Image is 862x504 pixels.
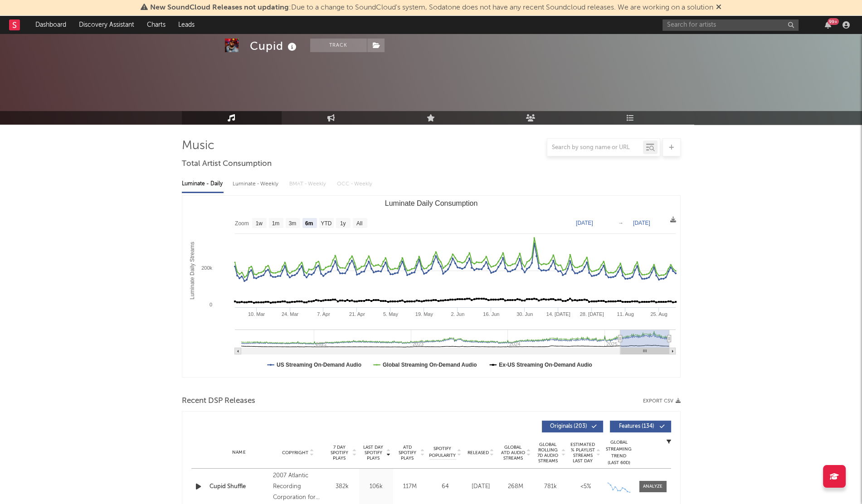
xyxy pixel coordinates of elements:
svg: Luminate Daily Consumption [182,196,680,377]
text: 1w [255,220,263,227]
text: Luminate Daily Consumption [385,199,477,207]
button: Originals(203) [542,421,603,432]
span: 7 Day Spotify Plays [327,445,351,461]
span: Recent DSP Releases [182,396,255,407]
text: 0 [209,302,212,307]
div: <5% [570,482,601,491]
text: 28. [DATE] [580,311,604,317]
span: Dismiss [716,4,721,11]
text: 11. Aug [617,311,633,317]
text: 25. Aug [650,311,667,317]
input: Search for artists [662,19,799,31]
div: 268M [501,482,531,491]
div: Luminate - Daily [182,176,224,192]
span: Features ( 134 ) [616,424,657,429]
div: 64 [429,482,461,491]
span: Last Day Spotify Plays [361,445,385,461]
a: Leads [172,16,201,34]
div: Global Streaming Trend (Last 60D) [605,439,633,466]
span: Released [468,450,489,456]
div: Cupid [250,39,299,53]
span: : Due to a change to SoundCloud's system, Sodatone does not have any recent Soundcloud releases. ... [150,4,713,11]
div: Luminate - Weekly [233,176,280,192]
span: ATD Spotify Plays [395,445,419,461]
text: 1m [272,220,279,227]
div: 106k [361,482,391,491]
div: [DATE] [466,482,496,491]
text: [DATE] [633,220,650,226]
text: 10. Mar [248,311,265,317]
text: 30. Jun [516,311,533,317]
div: 781k [536,482,566,491]
div: 99 + [828,18,839,25]
a: Discovery Assistant [73,16,141,34]
text: 1y [340,220,346,227]
span: Global Rolling 7D Audio Streams [536,442,560,464]
a: Cupid Shuffle [209,482,269,491]
text: All [356,220,362,227]
text: 2. Jun [451,311,464,317]
span: New SoundCloud Releases not updating [150,4,289,11]
input: Search by song name or URL [547,144,643,151]
text: Global Streaming On-Demand Audio [382,362,477,368]
text: 6m [305,220,312,227]
text: [DATE] [576,220,593,226]
text: US Streaming On-Demand Audio [277,362,361,368]
button: Track [310,39,367,52]
text: 7. Apr [317,311,330,317]
span: Spotify Popularity [429,446,456,459]
button: Features(134) [610,421,671,432]
text: YTD [321,220,331,227]
text: 19. May [415,311,433,317]
div: 117M [395,482,425,491]
button: 99+ [825,21,831,29]
a: Dashboard [29,16,73,34]
a: Charts [141,16,172,34]
text: 14. [DATE] [546,311,570,317]
span: Originals ( 203 ) [548,424,589,429]
button: Export CSV [643,398,681,404]
div: Name [209,449,269,456]
text: Zoom [235,220,249,227]
text: 5. May [383,311,398,317]
span: Global ATD Audio Streams [501,445,526,461]
text: → [618,220,623,226]
text: 3m [288,220,296,227]
text: 200k [201,265,212,271]
span: Total Artist Consumption [182,159,272,170]
text: 21. Apr [349,311,365,317]
text: 24. Mar [281,311,298,317]
span: Estimated % Playlist Streams Last Day [570,442,595,464]
text: 16. Jun [483,311,499,317]
div: 382k [327,482,357,491]
div: 2007 Atlantic Recording Corporation for the United States and WEA International Inc. for the worl... [273,470,322,503]
text: Luminate Daily Streams [189,242,195,299]
text: Ex-US Streaming On-Demand Audio [499,362,592,368]
span: Copyright [282,450,308,456]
